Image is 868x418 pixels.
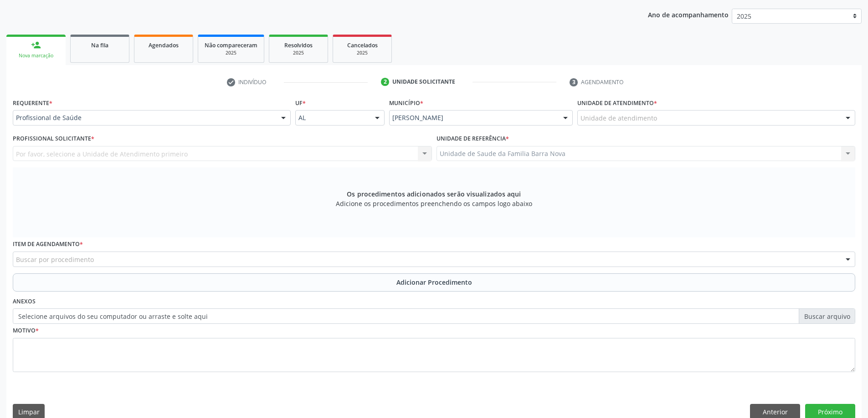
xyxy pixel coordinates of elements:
span: [PERSON_NAME] [392,113,554,122]
span: Agendados [149,41,179,49]
label: Unidade de referência [437,132,509,146]
span: Buscar por procedimento [16,255,94,264]
div: Unidade solicitante [392,78,455,86]
div: 2 [381,78,389,86]
label: UF [295,96,306,110]
div: 2025 [276,50,321,56]
p: Ano de acompanhamento [648,9,729,20]
span: Adicione os procedimentos preenchendo os campos logo abaixo [336,199,532,208]
label: Item de agendamento [13,237,83,252]
span: Não compareceram [205,41,257,49]
span: Resolvidos [284,41,313,49]
span: Profissional de Saúde [16,113,272,122]
span: AL [298,113,366,122]
label: Município [389,96,423,110]
label: Anexos [13,295,36,309]
span: Cancelados [347,41,378,49]
div: person_add [31,40,41,50]
label: Motivo [13,324,39,338]
button: Adicionar Procedimento [13,273,855,292]
div: 2025 [205,50,257,56]
span: Adicionar Procedimento [396,277,472,287]
span: Os procedimentos adicionados serão visualizados aqui [347,189,521,199]
label: Requerente [13,96,52,110]
label: Unidade de atendimento [577,96,657,110]
div: Nova marcação [13,52,59,59]
span: Unidade de atendimento [580,113,657,123]
span: Na fila [91,41,108,49]
div: 2025 [339,50,385,56]
label: Profissional Solicitante [13,132,94,146]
